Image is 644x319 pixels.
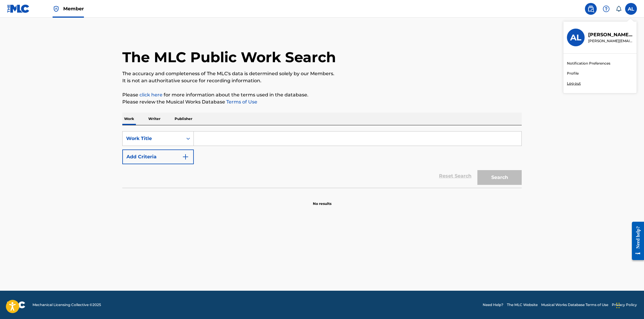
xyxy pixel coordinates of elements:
img: help [603,5,610,12]
a: Musical Works Database Terms of Use [541,302,608,308]
button: Add Criteria [122,149,194,164]
a: Privacy Policy [612,302,637,308]
a: Profile [567,71,579,76]
form: Search Form [122,131,522,188]
h1: The MLC Public Work Search [122,48,336,66]
img: logo [7,301,25,308]
p: Aracelis Lombardi [588,31,633,38]
a: Need Help? [483,302,503,308]
p: It is not an authoritative source for recording information. [122,77,522,84]
div: Work Title [126,135,179,142]
p: The accuracy and completeness of The MLC's data is determined solely by our Members. [122,70,522,77]
span: Member [63,5,84,12]
div: Notifications [616,6,622,12]
iframe: Chat Widget [614,291,644,319]
div: Help [600,3,612,15]
p: Please for more information about the terms used in the database. [122,91,522,98]
iframe: Resource Center [627,217,644,264]
h3: AL [570,32,581,43]
a: Public Search [585,3,597,15]
div: Drag [616,297,620,314]
img: Top Rightsholder [53,5,60,12]
a: Notification Preferences [567,61,610,66]
p: Publisher [173,113,194,125]
img: 9d2ae6d4665cec9f34b9.svg [182,153,189,160]
p: Log out [567,81,581,86]
p: Work [122,113,136,125]
div: User Menu [625,3,637,15]
a: click here [139,92,162,98]
p: No results [313,194,331,206]
p: Writer [147,113,162,125]
img: MLC Logo [7,4,30,13]
a: Terms of Use [225,99,257,105]
a: The MLC Website [507,302,538,308]
span: Mechanical Licensing Collective © 2025 [32,302,101,308]
p: Please review the Musical Works Database [122,98,522,106]
img: search [587,5,594,12]
p: aracelis.lombardi@paydaypub.com [588,38,633,44]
